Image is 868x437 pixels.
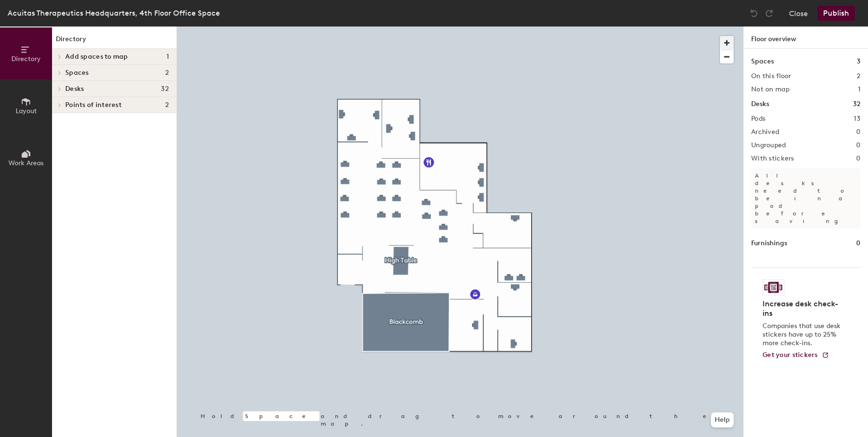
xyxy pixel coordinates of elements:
div: Acuitas Therapeutics Headquarters, 4th Floor Office Space [8,7,220,19]
span: Work Areas [9,159,44,167]
img: Undo [749,9,759,18]
h1: Spaces [751,56,774,67]
h1: Floor overview [744,27,868,49]
span: 32 [161,85,169,93]
span: Desks [65,85,84,93]
h2: Ungrouped [751,142,786,149]
span: Get your stickers [763,351,818,359]
h1: 32 [853,99,860,109]
img: Sticker logo [763,279,784,295]
span: Directory [11,55,41,63]
h2: Archived [751,128,779,136]
img: Redo [764,9,774,18]
span: Add spaces to map [65,53,128,61]
span: Spaces [65,69,89,77]
h1: 3 [857,56,860,67]
h1: Furnishings [751,238,787,249]
h1: Desks [751,99,769,109]
h4: Increase desk check-ins [763,299,843,318]
h2: 0 [856,142,860,149]
span: 1 [167,53,169,61]
h2: 13 [854,115,860,123]
button: Help [711,412,734,428]
a: Get your stickers [763,351,829,359]
span: 2 [165,101,169,109]
button: Publish [817,6,855,21]
h2: 0 [856,155,860,162]
h2: On this floor [751,72,791,80]
h2: With stickers [751,155,794,162]
h2: 0 [856,128,860,136]
p: Companies that use desk stickers have up to 25% more check-ins. [763,322,843,348]
p: All desks need to be in a pod before saving [751,168,860,229]
h1: Directory [52,34,176,49]
h1: 0 [856,238,860,249]
button: Close [789,6,808,21]
h2: 1 [858,86,860,93]
span: Layout [16,107,37,115]
h2: 2 [857,72,860,80]
span: Points of interest [65,101,122,109]
span: 2 [165,69,169,77]
h2: Pods [751,115,765,123]
h2: Not on map [751,86,789,93]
